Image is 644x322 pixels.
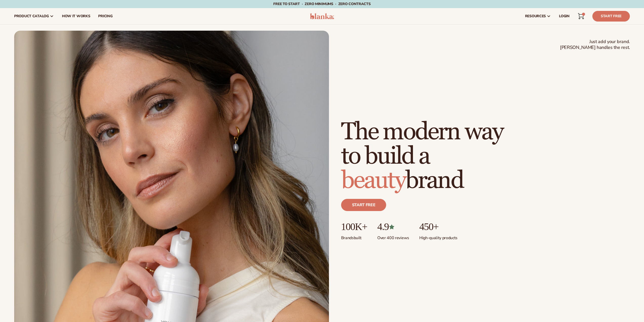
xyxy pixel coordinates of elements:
[341,232,367,241] p: Brands built
[555,8,574,24] a: LOGIN
[62,14,90,18] span: How It Works
[273,2,370,6] span: Free to start · ZERO minimums · ZERO contracts
[98,14,112,18] span: pricing
[419,221,458,232] p: 450+
[310,13,334,19] img: logo
[341,221,367,232] p: 100K+
[58,8,94,24] a: How It Works
[14,14,49,18] span: product catalog
[94,8,116,24] a: pricing
[341,120,503,193] h1: The modern way to build a brand
[559,14,570,18] span: LOGIN
[560,39,630,51] span: Just add your brand. [PERSON_NAME] handles the rest.
[377,221,409,232] p: 4.9
[10,8,58,24] a: product catalog
[341,166,405,195] span: beauty
[521,8,555,24] a: resources
[377,232,409,241] p: Over 400 reviews
[525,14,546,18] span: resources
[419,232,458,241] p: High-quality products
[341,199,386,211] a: Start free
[592,11,630,22] a: Start Free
